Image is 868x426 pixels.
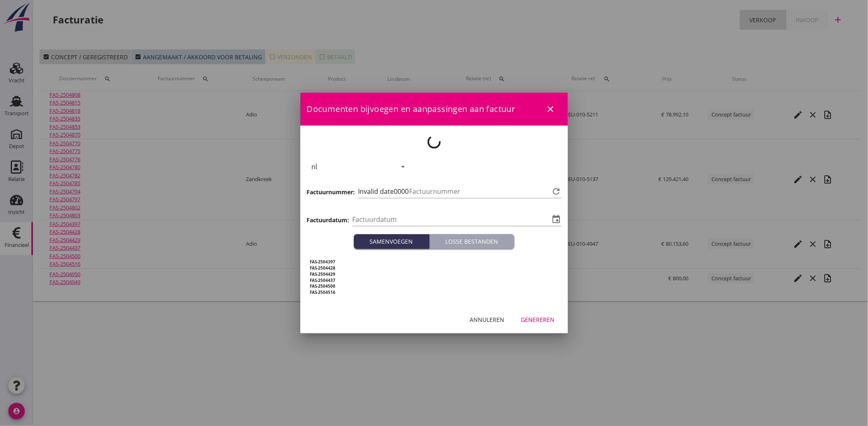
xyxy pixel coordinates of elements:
[353,213,550,226] input: Factuurdatum
[307,188,355,196] h3: Factuurnummer:
[358,186,409,197] span: Invalid date0000
[521,315,555,324] div: Genereren
[515,312,562,327] button: Genereren
[463,312,511,327] button: Annuleren
[307,216,349,224] h3: Factuurdatum:
[312,163,318,170] div: nl
[357,237,426,246] div: Samenvoegen
[354,234,430,249] button: Samenvoegen
[430,234,515,249] button: Losse bestanden
[552,214,562,224] i: event
[310,259,558,265] h5: FAS-2504397
[398,162,408,172] i: arrow_drop_down
[310,289,558,296] h5: FAS-2504516
[310,277,558,284] h5: FAS-2504437
[470,315,505,324] div: Annuleren
[409,185,550,198] input: Factuurnummer
[546,104,556,114] i: close
[300,93,568,126] div: Documenten bijvoegen en aanpassingen aan factuur
[310,271,558,277] h5: FAS-2504429
[552,186,562,196] i: refresh
[310,265,558,271] h5: FAS-2504428
[310,283,558,289] h5: FAS-2504500
[433,237,511,246] div: Losse bestanden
